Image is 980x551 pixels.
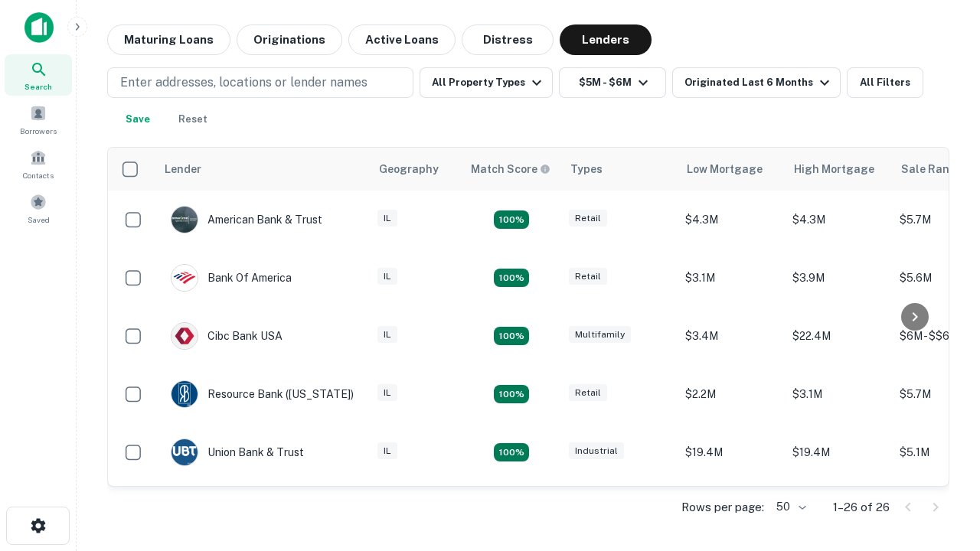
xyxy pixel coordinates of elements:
[171,380,354,408] div: Resource Bank ([US_STATE])
[684,73,834,92] div: Originated Last 6 Months
[794,160,874,178] div: High Mortgage
[377,210,397,227] div: IL
[24,12,54,43] img: capitalize-icon.png
[494,269,529,287] div: Matching Properties: 4, hasApolloMatch: undefined
[785,307,892,365] td: $22.4M
[420,67,553,98] button: All Property Types
[171,323,198,349] img: picture
[678,481,785,540] td: $4M
[377,268,397,285] div: IL
[155,148,370,191] th: Lender
[569,442,624,460] div: Industrial
[171,264,292,292] div: Bank Of America
[785,249,892,307] td: $3.9M
[678,191,785,249] td: $4.3M
[494,327,529,345] div: Matching Properties: 4, hasApolloMatch: undefined
[559,67,666,98] button: $5M - $6M
[494,443,529,461] div: Matching Properties: 4, hasApolloMatch: undefined
[672,67,841,98] button: Originated Last 6 Months
[687,160,763,178] div: Low Mortgage
[681,498,764,517] p: Rows per page:
[5,187,72,229] a: Saved
[569,384,607,402] div: Retail
[107,24,230,55] button: Maturing Loans
[5,143,72,184] a: Contacts
[678,365,785,423] td: $2.2M
[107,67,413,98] button: Enter addresses, locations or lender names
[570,160,603,178] div: Types
[171,206,322,233] div: American Bank & Trust
[5,54,72,96] a: Search
[20,125,57,137] span: Borrowers
[785,481,892,540] td: $4M
[165,160,201,178] div: Lender
[560,24,652,55] button: Lenders
[569,268,607,285] div: Retail
[168,104,217,135] button: Reset
[113,104,162,135] button: Save your search to get updates of matches that match your search criteria.
[348,24,456,55] button: Active Loans
[494,385,529,403] div: Matching Properties: 4, hasApolloMatch: undefined
[785,365,892,423] td: $3.1M
[569,210,607,227] div: Retail
[237,24,342,55] button: Originations
[462,148,561,191] th: Capitalize uses an advanced AI algorithm to match your search with the best lender. The match sco...
[171,439,198,465] img: picture
[561,148,678,191] th: Types
[28,214,50,226] span: Saved
[171,439,304,466] div: Union Bank & Trust
[770,496,808,518] div: 50
[471,161,550,178] div: Capitalize uses an advanced AI algorithm to match your search with the best lender. The match sco...
[377,442,397,460] div: IL
[23,169,54,181] span: Contacts
[377,384,397,402] div: IL
[678,423,785,481] td: $19.4M
[847,67,923,98] button: All Filters
[678,307,785,365] td: $3.4M
[370,148,462,191] th: Geography
[24,80,52,93] span: Search
[120,73,367,92] p: Enter addresses, locations or lender names
[377,326,397,344] div: IL
[678,148,785,191] th: Low Mortgage
[171,381,198,407] img: picture
[379,160,439,178] div: Geography
[785,191,892,249] td: $4.3M
[903,380,980,453] iframe: Chat Widget
[171,207,198,233] img: picture
[471,161,547,178] h6: Match Score
[678,249,785,307] td: $3.1M
[785,423,892,481] td: $19.4M
[5,99,72,140] a: Borrowers
[785,148,892,191] th: High Mortgage
[462,24,554,55] button: Distress
[833,498,890,517] p: 1–26 of 26
[171,265,198,291] img: picture
[171,322,283,350] div: Cibc Bank USA
[569,326,631,344] div: Multifamily
[494,210,529,229] div: Matching Properties: 7, hasApolloMatch: undefined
